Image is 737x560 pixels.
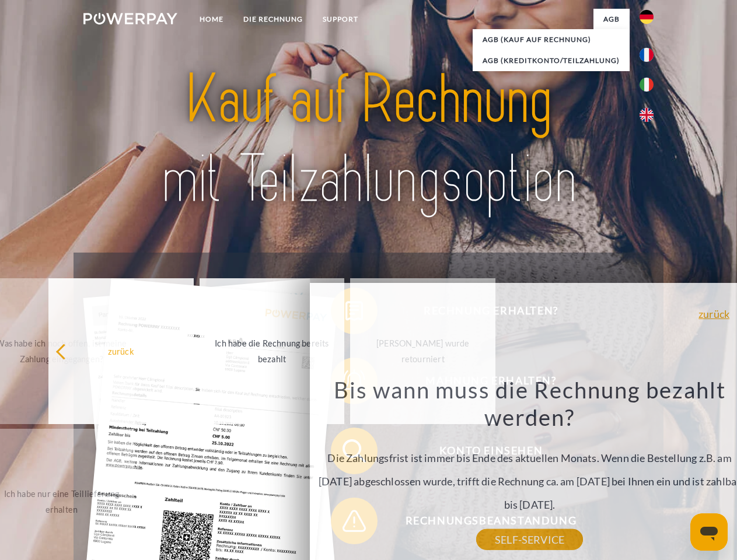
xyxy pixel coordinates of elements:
[593,9,630,30] a: agb
[473,29,630,50] a: AGB (Kauf auf Rechnung)
[640,10,654,24] img: de
[313,9,368,30] a: SUPPORT
[83,13,177,24] img: logo-powerpay-white.svg
[640,78,654,92] img: it
[111,56,626,223] img: title-powerpay_de.svg
[207,335,338,367] div: Ich habe die Rechnung bereits bezahlt
[690,513,728,551] iframe: Schaltfläche zum Öffnen des Messaging-Fensters
[55,343,187,359] div: zurück
[476,529,583,550] a: SELF-SERVICE
[190,9,233,30] a: Home
[233,9,313,30] a: DIE RECHNUNG
[473,50,630,71] a: AGB (Kreditkonto/Teilzahlung)
[698,309,729,319] a: zurück
[640,48,654,62] img: fr
[640,108,654,122] img: en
